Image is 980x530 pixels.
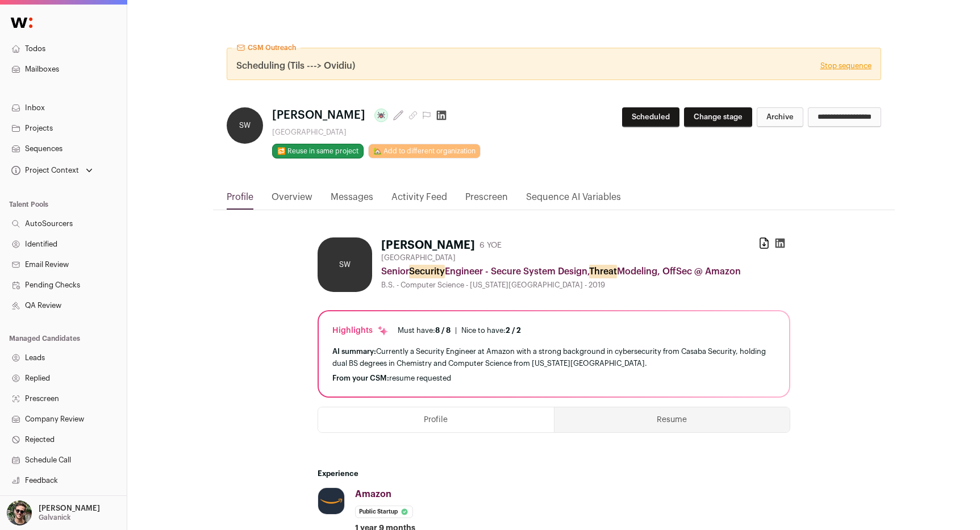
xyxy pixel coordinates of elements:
div: SW [227,107,263,144]
li: Public Startup [355,506,413,518]
a: Overview [272,190,312,210]
span: 8 / 8 [435,327,451,334]
mark: Threat [589,265,617,278]
img: Wellfound [5,11,39,34]
button: Profile [318,407,554,432]
a: Sequence AI Variables [526,190,621,210]
div: SW [318,237,372,292]
span: CSM Outreach [248,43,296,52]
div: B.S. - Computer Science - [US_STATE][GEOGRAPHIC_DATA] - 2019 [381,281,790,290]
div: Currently a Security Engineer at Amazon with a strong background in cybersecurity from Casaba Sec... [332,345,775,369]
a: Messages [331,190,373,210]
button: Resume [554,407,790,432]
h1: [PERSON_NAME] [381,237,475,253]
button: 🔂 Reuse in same project [272,144,364,158]
div: resume requested [332,374,775,383]
span: AI summary: [332,348,376,355]
button: Archive [757,107,803,127]
p: [PERSON_NAME] [39,504,100,513]
h2: Experience [318,469,790,478]
img: 1635949-medium_jpg [7,500,32,525]
div: Highlights [332,325,389,336]
p: Galvanick [39,513,70,522]
div: Project Context [9,166,79,175]
button: Open dropdown [5,500,102,525]
a: 🏡 Add to different organization [368,144,481,158]
span: [PERSON_NAME] [272,107,365,123]
mark: Security [409,265,445,278]
div: [GEOGRAPHIC_DATA] [272,128,481,137]
div: 6 YOE [479,240,502,251]
a: Stop sequence [820,61,871,70]
button: Scheduled [622,107,679,127]
div: Senior Engineer - Secure System Design, Modeling, OffSec @ Amazon [381,265,790,278]
span: [GEOGRAPHIC_DATA] [381,253,456,262]
a: Prescreen [465,190,508,210]
a: Profile [227,190,253,210]
button: Open dropdown [9,162,95,178]
button: Change stage [684,107,752,127]
div: Nice to have: [461,326,521,335]
ul: | [398,326,521,335]
img: e36df5e125c6fb2c61edd5a0d3955424ed50ce57e60c515fc8d516ef803e31c7.jpg [318,488,344,514]
a: Activity Feed [391,190,447,210]
div: Must have: [398,326,451,335]
span: Scheduling (Tils ---> Ovidiu) [236,59,355,73]
span: 2 / 2 [506,327,521,334]
span: Amazon [355,490,391,499]
span: From your CSM: [332,374,389,382]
